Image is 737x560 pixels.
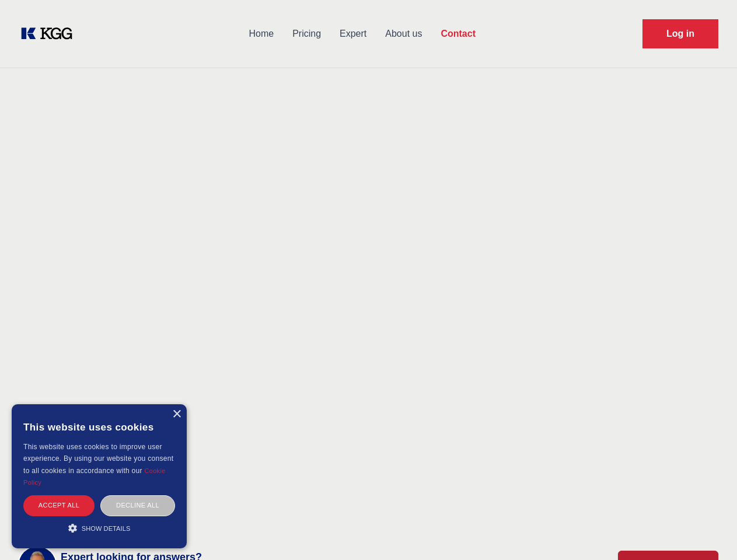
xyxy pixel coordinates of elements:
[330,19,376,49] a: Expert
[23,467,166,486] a: Cookie Policy
[283,19,330,49] a: Pricing
[23,495,95,516] div: Accept all
[100,495,175,516] div: Decline all
[23,413,175,441] div: This website uses cookies
[82,525,131,532] span: Show details
[642,19,718,48] a: Request Demo
[23,443,173,475] span: This website uses cookies to improve user experience. By using our website you consent to all coo...
[23,522,175,534] div: Show details
[679,504,737,560] iframe: Chat Widget
[239,19,283,49] a: Home
[19,24,82,43] a: KOL Knowledge Platform: Talk to Key External Experts (KEE)
[376,19,431,49] a: About us
[431,19,485,49] a: Contact
[172,410,181,419] div: Close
